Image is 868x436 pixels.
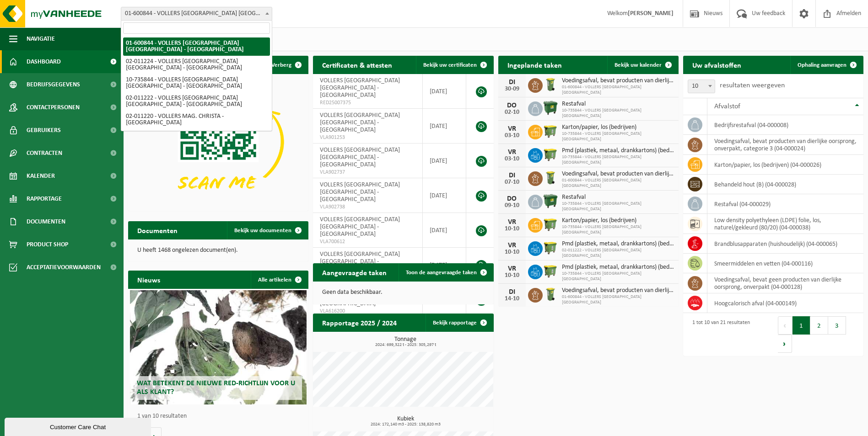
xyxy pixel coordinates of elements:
button: Next [778,335,792,353]
span: Bekijk uw documenten [234,228,291,234]
span: VLA901253 [320,134,415,141]
td: smeermiddelen en vetten (04-000116) [707,254,863,273]
td: [DATE] [423,213,467,248]
div: 03-10 [503,156,521,162]
a: Bekijk rapportage [426,314,493,332]
span: Wat betekent de nieuwe RED-richtlijn voor u als klant? [137,380,295,396]
a: Ophaling aanvragen [790,56,863,74]
span: Voedingsafval, bevat producten van dierlijke oorsprong, onverpakt, categorie 3 [562,287,674,294]
span: Restafval [562,194,674,201]
img: WB-1100-HPE-GN-04 [543,193,558,209]
li: 02-011220 - VOLLERS MAG. CHRISTA - [GEOGRAPHIC_DATA] [123,111,270,129]
h2: Certificaten & attesten [313,56,401,74]
li: 01-600844 - VOLLERS [GEOGRAPHIC_DATA] [GEOGRAPHIC_DATA] - [GEOGRAPHIC_DATA] [123,37,270,56]
td: brandblusapparaten (huishoudelijk) (04-000065) [707,234,863,254]
span: Toon de aangevraagde taken [406,270,477,276]
td: hoogcalorisch afval (04-000149) [707,293,863,313]
div: 14-10 [503,296,521,302]
div: 10-10 [503,272,521,279]
span: 01-600844 - VOLLERS BELGIUM NV - ANTWERPEN [121,7,272,21]
span: 10-735844 - VOLLERS [GEOGRAPHIC_DATA] [GEOGRAPHIC_DATA] [562,201,674,212]
img: WB-1100-HPE-GN-50 [543,147,558,162]
div: VR [503,149,521,156]
span: Bekijk uw kalender [615,62,662,68]
div: VR [503,265,521,272]
span: Pmd (plastiek, metaal, drankkartons) (bedrijven) [562,240,674,248]
li: 02-011222 - VOLLERS [GEOGRAPHIC_DATA] [GEOGRAPHIC_DATA] - [GEOGRAPHIC_DATA] [123,92,270,111]
span: 01-600844 - VOLLERS [GEOGRAPHIC_DATA] [GEOGRAPHIC_DATA] [562,294,674,305]
span: RED25007375 [320,99,415,106]
span: Contracten [27,142,62,165]
img: WB-1100-HPE-GN-50 [543,123,558,139]
a: Alle artikelen [251,271,307,289]
label: resultaten weergeven [720,82,785,89]
h2: Uw afvalstoffen [683,56,750,74]
span: 01-600844 - VOLLERS [GEOGRAPHIC_DATA] [GEOGRAPHIC_DATA] [562,178,674,189]
span: 2024: 172,140 m3 - 2025: 138,820 m3 [318,422,493,427]
span: Documenten [27,210,65,233]
td: [DATE] [423,144,467,178]
span: VLA902737 [320,169,415,176]
span: 10-735844 - VOLLERS [GEOGRAPHIC_DATA] [GEOGRAPHIC_DATA] [562,108,674,119]
button: Previous [778,316,793,335]
span: VOLLERS [GEOGRAPHIC_DATA] [GEOGRAPHIC_DATA] - [GEOGRAPHIC_DATA] [320,216,400,238]
a: Toon de aangevraagde taken [399,263,493,282]
img: WB-1100-HPE-GN-50 [543,217,558,232]
td: behandeld hout (B) (04-000028) [707,175,863,194]
td: [DATE] [423,248,467,282]
a: Bekijk uw documenten [227,221,307,239]
span: 10 [688,80,715,93]
span: Acceptatievoorwaarden [27,256,101,279]
div: 02-10 [503,109,521,116]
span: Verberg [271,62,291,68]
img: WB-1100-HPE-GN-50 [543,263,558,279]
h2: Aangevraagde taken [313,263,396,281]
p: Geen data beschikbaar. [322,289,484,296]
td: voedingsafval, bevat producten van dierlijke oorsprong, onverpakt, categorie 3 (04-000024) [707,135,863,155]
div: VR [503,242,521,249]
span: 02-011222 - VOLLERS [GEOGRAPHIC_DATA] [GEOGRAPHIC_DATA] [562,248,674,259]
a: Bekijk uw kalender [607,56,678,74]
span: VOLLERS [GEOGRAPHIC_DATA] [GEOGRAPHIC_DATA] - [GEOGRAPHIC_DATA] [320,112,400,133]
span: Pmd (plastiek, metaal, drankkartons) (bedrijven) [562,147,674,154]
img: Download de VHEPlus App [128,74,308,209]
div: DO [503,102,521,109]
span: Kalender [27,165,55,187]
span: Karton/papier, los (bedrijven) [562,217,674,224]
h3: Tonnage [318,336,493,347]
span: Product Shop [27,233,68,256]
span: 10-735844 - VOLLERS [GEOGRAPHIC_DATA] [GEOGRAPHIC_DATA] [562,271,674,282]
iframe: chat widget [5,416,153,436]
img: WB-1100-HPE-GN-50 [543,240,558,255]
h2: Documenten [128,221,187,239]
span: Pmd (plastiek, metaal, drankkartons) (bedrijven) [562,264,674,271]
span: Navigatie [27,27,55,50]
span: Bekijk uw certificaten [423,62,477,68]
h2: Ingeplande taken [498,56,571,74]
div: 07-10 [503,179,521,186]
td: voedingsafval, bevat geen producten van dierlijke oorsprong, onverpakt (04-000128) [707,273,863,293]
div: VR [503,125,521,133]
span: 10-735844 - VOLLERS [GEOGRAPHIC_DATA] [GEOGRAPHIC_DATA] [562,131,674,142]
div: 30-09 [503,86,521,92]
td: bedrijfsrestafval (04-000008) [707,115,863,135]
span: Karton/papier, los (bedrijven) [562,124,674,131]
span: VOLLERS [GEOGRAPHIC_DATA] [GEOGRAPHIC_DATA] - [GEOGRAPHIC_DATA] [320,147,400,168]
div: DO [503,195,521,202]
span: Voedingsafval, bevat producten van dierlijke oorsprong, onverpakt, categorie 3 [562,77,674,85]
span: Voedingsafval, bevat producten van dierlijke oorsprong, onverpakt, categorie 3 [562,170,674,178]
span: Dashboard [27,50,61,73]
div: 03-10 [503,133,521,139]
p: U heeft 1468 ongelezen document(en). [137,247,299,254]
p: 1 van 10 resultaten [137,413,304,420]
button: 2 [810,316,828,335]
span: 01-600844 - VOLLERS BELGIUM NV - ANTWERPEN [121,7,272,20]
div: 1 tot 10 van 21 resultaten [688,315,750,354]
span: 10-735844 - VOLLERS [GEOGRAPHIC_DATA] [GEOGRAPHIC_DATA] [562,224,674,235]
span: VLA700612 [320,238,415,245]
a: Wat betekent de nieuwe RED-richtlijn voor u als klant? [130,290,307,404]
span: Contactpersonen [27,96,80,119]
span: 2024: 699,322 t - 2025: 305,297 t [318,343,493,347]
img: WB-0140-HPE-GN-50 [543,287,558,302]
